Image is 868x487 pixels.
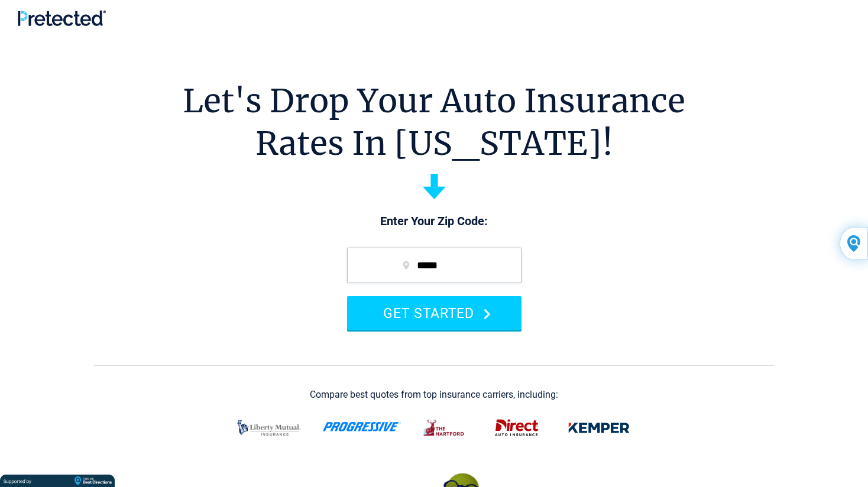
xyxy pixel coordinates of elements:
[310,389,558,400] div: Compare best quotes from top insurance carriers, including:
[183,80,685,165] h1: Let's Drop Your Auto Insurance Rates In [US_STATE]!
[347,248,522,283] input: zip code
[335,213,533,230] p: Enter Your Zip Code:
[18,10,106,26] img: Pretected Logo
[560,413,638,443] img: kemper
[347,296,522,330] button: GET STARTED
[488,413,546,443] img: direct
[416,413,474,443] img: thehartford
[322,422,401,431] img: progressive
[230,413,308,443] img: liberty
